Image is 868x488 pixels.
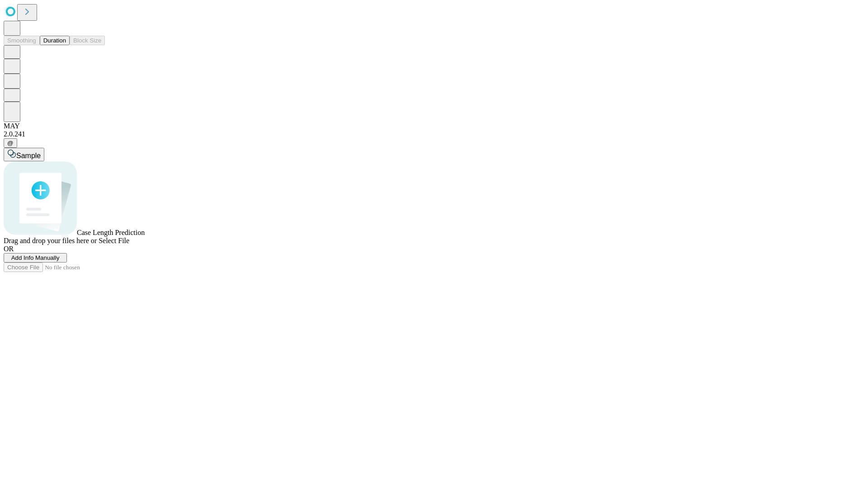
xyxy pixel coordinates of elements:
[7,140,14,146] span: @
[4,253,67,263] button: Add Info Manually
[4,36,40,45] button: Smoothing
[11,254,60,261] span: Add Info Manually
[4,130,864,138] div: 2.0.241
[99,237,129,244] span: Select File
[77,229,145,236] span: Case Length Prediction
[40,36,70,45] button: Duration
[4,148,44,161] button: Sample
[70,36,105,45] button: Block Size
[4,245,14,253] span: OR
[4,237,97,244] span: Drag and drop your files here or
[16,152,41,160] span: Sample
[4,122,864,130] div: MAY
[4,138,17,148] button: @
